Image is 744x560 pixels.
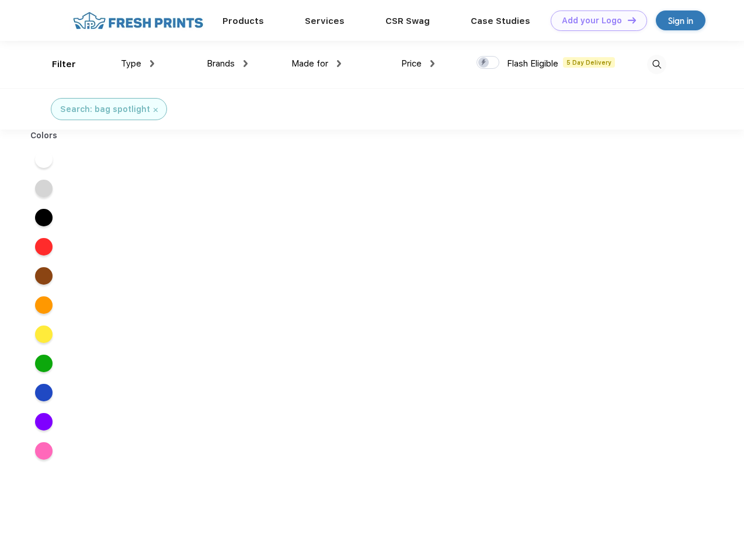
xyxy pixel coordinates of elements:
[647,55,666,74] img: desktop_search.svg
[69,10,207,31] img: fo%20logo%202.webp
[150,60,154,67] img: dropdown.png
[154,108,158,112] img: filter_cancel.svg
[430,60,434,67] img: dropdown.png
[60,103,150,116] div: Search: bag spotlight
[562,16,622,26] div: Add your Logo
[628,17,636,23] img: DT
[244,60,248,67] img: dropdown.png
[121,58,141,69] span: Type
[401,58,422,69] span: Price
[668,14,693,27] div: Sign in
[563,57,615,68] span: 5 Day Delivery
[656,10,705,30] a: Sign in
[52,58,76,71] div: Filter
[291,58,328,69] span: Made for
[207,58,235,69] span: Brands
[22,129,67,142] div: Colors
[337,60,341,67] img: dropdown.png
[222,16,264,26] a: Products
[507,58,558,69] span: Flash Eligible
